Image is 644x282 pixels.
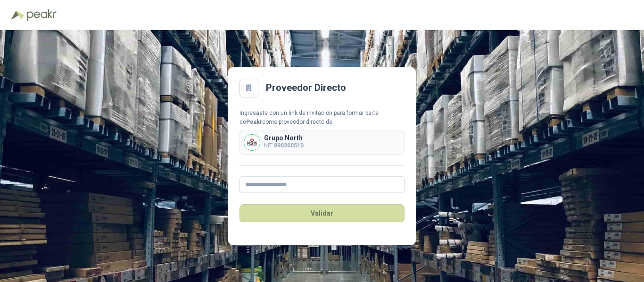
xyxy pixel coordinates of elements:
h2: Proveedor Directo [266,81,346,95]
b: Peakr [246,119,262,125]
img: Peakr [26,9,57,21]
p: NIT [264,141,304,150]
img: Company Logo [244,135,260,150]
img: Logo [11,10,25,20]
p: Grupo North [264,135,304,141]
div: Ingresaste con un link de invitación para formar parte de como proveedor directo de: [239,109,405,127]
b: 890300510 [274,142,304,149]
button: Validar [239,204,405,222]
